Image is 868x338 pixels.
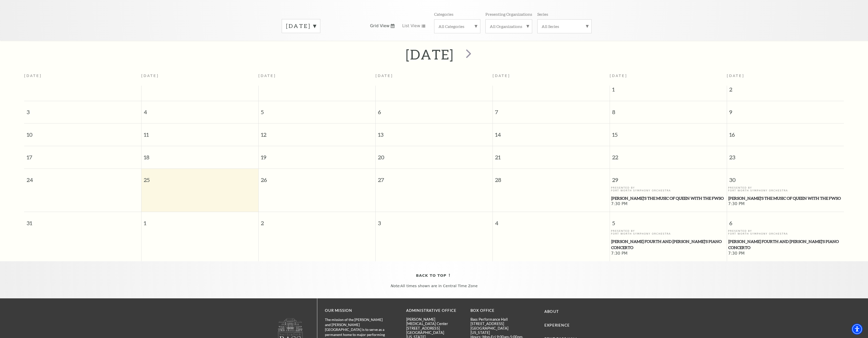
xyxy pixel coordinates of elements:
span: 13 [376,124,493,141]
span: 30 [727,169,844,186]
span: 22 [610,146,727,164]
label: [DATE] [286,22,316,30]
div: Accessibility Menu [851,324,863,335]
a: About [544,309,559,314]
span: 18 [141,146,258,164]
span: 6 [727,212,844,229]
p: Presenting Organizations [485,11,532,17]
span: 15 [610,124,727,141]
span: 7:30 PM [611,201,725,207]
span: 12 [259,124,375,141]
span: 7:30 PM [611,251,725,256]
span: 10 [24,124,141,141]
span: 19 [259,146,375,164]
span: 23 [727,146,844,164]
span: 6 [376,101,493,119]
p: Presented By Fort Worth Symphony Orchestra [728,186,843,192]
span: 25 [141,169,258,186]
button: next [459,45,477,64]
span: 29 [610,169,727,186]
p: Presented By Fort Worth Symphony Orchestra [611,186,725,192]
span: 3 [376,212,493,229]
span: [PERSON_NAME]'s The Music of Queen with the FWSO [611,195,725,202]
span: 7:30 PM [728,251,843,256]
span: [PERSON_NAME]'s The Music of Queen with the FWSO [728,195,842,202]
span: 5 [610,212,727,229]
p: Administrative Office [406,308,463,314]
span: 2 [259,212,375,229]
span: 4 [493,212,610,229]
p: Categories [434,11,453,17]
th: [DATE] [24,71,141,86]
em: Note: [390,284,401,288]
span: 3 [24,101,141,119]
p: Presented By Fort Worth Symphony Orchestra [611,229,725,235]
span: 21 [493,146,610,164]
span: 20 [376,146,493,164]
label: All Organizations [490,24,528,29]
span: [DATE] [610,74,627,78]
span: 1 [141,212,258,229]
p: Series [537,11,548,17]
p: BOX OFFICE [470,308,527,314]
label: All Categories [438,24,476,29]
label: All Series [542,24,587,29]
span: 24 [24,169,141,186]
span: 7:30 PM [728,201,843,207]
th: [DATE] [375,71,493,86]
p: [STREET_ADDRESS] [470,321,527,326]
span: 7 [493,101,610,119]
th: [DATE] [141,71,258,86]
span: Back To Top [416,272,447,279]
th: [DATE] [493,71,610,86]
h2: [DATE] [406,46,454,63]
span: 28 [493,169,610,186]
a: Experience [544,323,570,327]
span: 1 [610,86,727,96]
span: 8 [610,101,727,119]
span: 5 [259,101,375,119]
p: Presented By Fort Worth Symphony Orchestra [728,229,843,235]
p: [PERSON_NAME][MEDICAL_DATA] Center [406,317,463,326]
span: 11 [141,124,258,141]
p: OUR MISSION [325,308,388,314]
span: 9 [727,101,844,119]
span: 2 [727,86,844,96]
span: 31 [24,212,141,229]
span: 16 [727,124,844,141]
span: 27 [376,169,493,186]
span: [PERSON_NAME] Fourth and [PERSON_NAME]'s Piano Concerto [728,238,842,251]
span: [PERSON_NAME] Fourth and [PERSON_NAME]'s Piano Concerto [611,238,725,251]
p: All times shown are in Central Time Zone [5,284,863,288]
span: [DATE] [727,74,745,78]
p: [GEOGRAPHIC_DATA][US_STATE] [470,326,527,335]
span: 14 [493,124,610,141]
span: 26 [259,169,375,186]
p: Bass Performance Hall [470,317,527,321]
span: Grid View [370,23,390,29]
span: 17 [24,146,141,164]
span: 4 [141,101,258,119]
span: List View [402,23,420,29]
th: [DATE] [258,71,375,86]
p: [STREET_ADDRESS] [406,326,463,330]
